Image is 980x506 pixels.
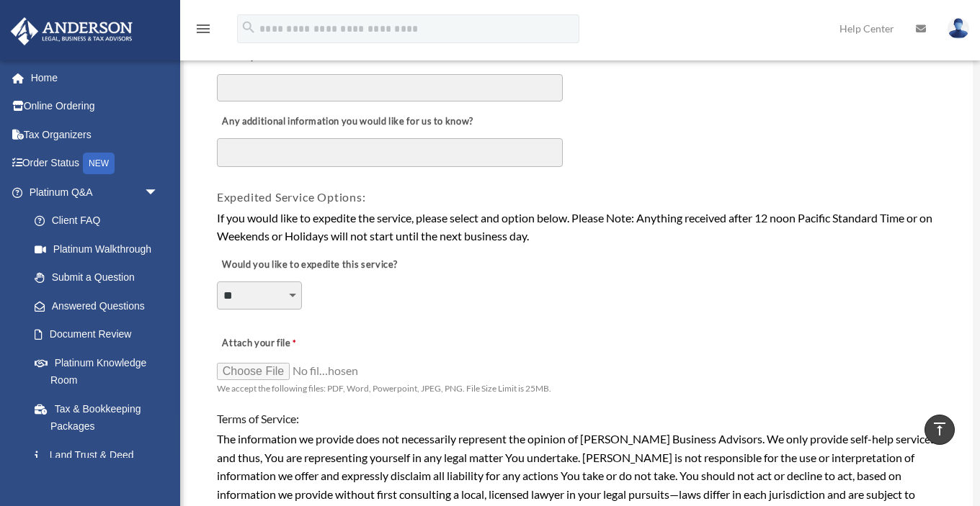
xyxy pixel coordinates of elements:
img: Anderson Advisors Platinum Portal [6,17,137,45]
a: Platinum Walkthrough [20,235,180,263]
a: Platinum Q&Aarrow_drop_down [10,178,180,207]
a: Order StatusNEW [10,149,180,179]
h4: Terms of Service: [217,411,940,427]
label: Any additional information you would like for us to know? [217,112,477,132]
div: If you would like to expedite the service, please select and option below. Please Note: Anything ... [217,209,940,245]
span: Expedited Service Options: [217,190,366,204]
a: Online Ordering [10,92,180,121]
a: Land Trust & Deed Forum [20,441,180,487]
span: arrow_drop_down [144,178,173,207]
a: Platinum Knowledge Room [20,348,180,394]
label: Attach your file [217,333,361,353]
a: vertical_align_top [925,415,955,445]
a: Tax & Bookkeeping Packages [20,394,180,441]
a: Submit a Question [20,263,180,292]
a: Answered Questions [20,292,180,320]
a: Home [10,63,180,92]
i: vertical_align_top [931,420,948,438]
i: menu [195,20,212,37]
label: Would you like to expedite this service? [217,255,401,275]
span: We accept the following files: PDF, Word, Powerpoint, JPEG, PNG. File Size Limit is 25MB. [217,383,551,394]
a: Tax Organizers [10,120,180,149]
a: menu [195,25,212,37]
i: search [241,19,257,35]
a: Document Review [20,320,173,349]
img: User Pic [948,18,969,39]
a: Client FAQ [20,207,180,235]
div: NEW [83,153,115,174]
